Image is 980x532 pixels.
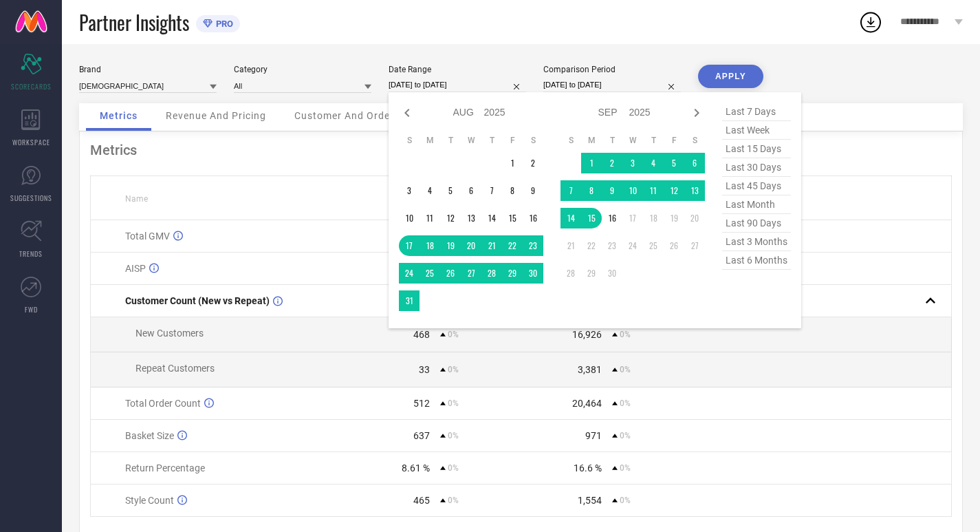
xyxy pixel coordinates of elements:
td: Wed Sep 17 2025 [622,208,643,228]
th: Friday [502,135,523,146]
span: last 30 days [722,158,791,177]
td: Mon Aug 04 2025 [420,180,440,201]
td: Sat Aug 30 2025 [523,263,543,284]
span: PRO [213,19,233,29]
div: 16,926 [572,329,602,340]
td: Tue Aug 26 2025 [440,263,461,284]
div: Next month [688,105,705,121]
td: Tue Sep 16 2025 [602,208,622,228]
div: 512 [413,398,430,409]
div: Open download list [858,10,883,34]
th: Monday [581,135,602,146]
span: Revenue And Pricing [166,110,266,121]
div: Category [234,65,371,74]
span: last 15 days [722,140,791,158]
td: Tue Sep 02 2025 [602,153,622,173]
td: Thu Aug 28 2025 [481,263,502,284]
span: 0% [620,398,631,408]
td: Thu Sep 25 2025 [643,235,664,256]
td: Tue Sep 09 2025 [602,180,622,201]
div: 465 [413,495,430,506]
td: Sun Aug 17 2025 [399,235,420,256]
span: 0% [448,365,459,374]
td: Thu Aug 14 2025 [481,208,502,228]
th: Monday [420,135,440,146]
td: Sun Sep 07 2025 [560,180,581,201]
td: Mon Sep 15 2025 [581,208,602,228]
th: Friday [664,135,684,146]
div: Brand [79,65,217,74]
th: Tuesday [440,135,461,146]
span: AISP [125,263,146,274]
div: Metrics [90,142,952,158]
td: Sun Aug 03 2025 [399,180,420,201]
input: Select date range [389,78,526,92]
span: Total Order Count [125,398,201,409]
span: last 90 days [722,214,791,233]
td: Mon Sep 22 2025 [581,235,602,256]
span: last 7 days [722,103,791,121]
th: Saturday [523,135,543,146]
span: Name [125,194,148,204]
div: 20,464 [572,398,602,409]
th: Sunday [560,135,581,146]
span: last 6 months [722,251,791,270]
td: Fri Sep 26 2025 [664,235,684,256]
span: Style Count [125,495,174,506]
div: 33 [419,364,430,375]
button: APPLY [698,65,763,88]
td: Sun Sep 21 2025 [560,235,581,256]
span: TRENDS [19,248,43,259]
span: 0% [620,365,631,374]
td: Thu Aug 21 2025 [481,235,502,256]
span: Basket Size [125,430,174,441]
span: Partner Insights [79,8,189,36]
td: Sat Sep 13 2025 [684,180,705,201]
td: Wed Aug 13 2025 [461,208,481,228]
div: 468 [413,329,430,340]
span: last 45 days [722,177,791,195]
th: Thursday [643,135,664,146]
div: Date Range [389,65,526,74]
span: Total GMV [125,231,170,242]
span: 0% [448,463,459,473]
input: Select comparison period [543,78,681,92]
span: SUGGESTIONS [10,193,52,203]
div: 3,381 [578,364,602,375]
td: Fri Aug 22 2025 [502,235,523,256]
td: Sat Aug 02 2025 [523,153,543,173]
td: Thu Sep 04 2025 [643,153,664,173]
td: Wed Sep 24 2025 [622,235,643,256]
span: Return Percentage [125,462,205,474]
span: 0% [448,330,459,339]
span: 0% [620,330,631,339]
td: Sun Sep 28 2025 [560,263,581,284]
td: Sat Aug 09 2025 [523,180,543,201]
span: 0% [448,398,459,408]
span: 0% [620,463,631,473]
span: Repeat Customers [135,363,215,374]
td: Sat Sep 20 2025 [684,208,705,228]
span: WORKSPACE [12,137,50,147]
td: Mon Sep 01 2025 [581,153,602,173]
td: Tue Aug 12 2025 [440,208,461,228]
td: Tue Aug 19 2025 [440,235,461,256]
td: Fri Sep 12 2025 [664,180,684,201]
td: Sat Aug 23 2025 [523,235,543,256]
td: Sun Sep 14 2025 [560,208,581,228]
td: Fri Aug 15 2025 [502,208,523,228]
span: Customer Count (New vs Repeat) [125,295,270,306]
span: New Customers [135,328,204,339]
td: Sat Sep 27 2025 [684,235,705,256]
span: Metrics [100,110,138,121]
td: Wed Aug 06 2025 [461,180,481,201]
td: Tue Sep 30 2025 [602,263,622,284]
td: Sat Sep 06 2025 [684,153,705,173]
td: Wed Sep 03 2025 [622,153,643,173]
th: Wednesday [461,135,481,146]
span: last month [722,195,791,214]
th: Saturday [684,135,705,146]
div: Comparison Period [543,65,681,74]
td: Mon Sep 08 2025 [581,180,602,201]
td: Wed Aug 20 2025 [461,235,481,256]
